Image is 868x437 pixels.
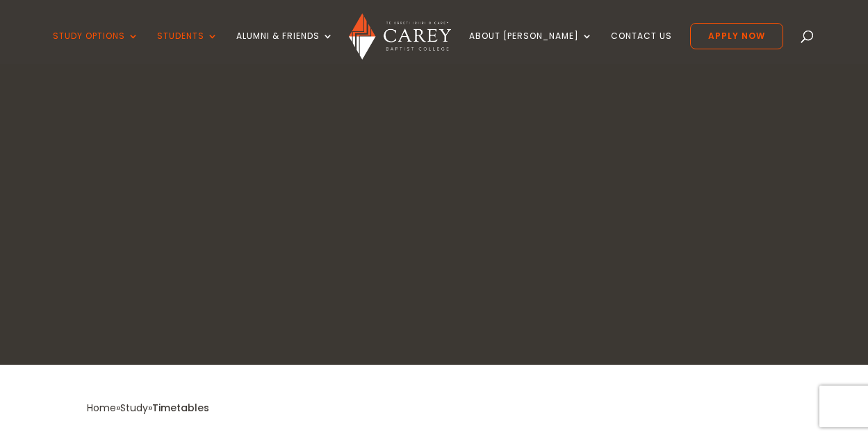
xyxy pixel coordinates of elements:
[152,401,209,415] span: Timetables
[87,401,209,415] span: » »
[611,31,672,64] a: Contact Us
[236,31,334,64] a: Alumni & Friends
[469,31,593,64] a: About [PERSON_NAME]
[87,401,116,415] a: Home
[690,23,783,49] a: Apply Now
[349,13,451,60] img: Carey Baptist College
[53,31,139,64] a: Study Options
[157,31,218,64] a: Students
[120,401,148,415] a: Study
